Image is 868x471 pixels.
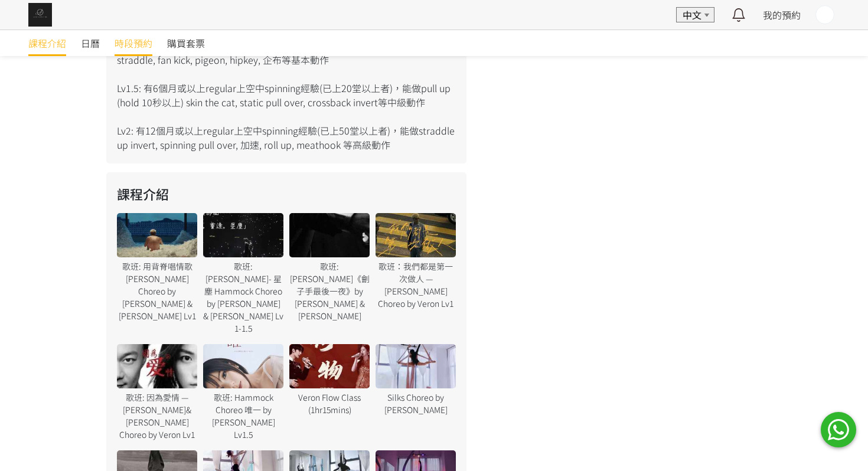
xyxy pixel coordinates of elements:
div: Veron Flow Class (1hr15mins) [289,391,370,416]
div: 歌班: 用背脊唱情歌 [PERSON_NAME] Choreo by [PERSON_NAME] & [PERSON_NAME] Lv1 [117,260,197,322]
span: 課程介紹 [28,36,66,50]
a: 我的預約 [763,8,801,22]
span: 購買套票 [167,36,205,50]
div: Silks Choreo by [PERSON_NAME] [376,391,456,416]
div: 歌班: [PERSON_NAME]《劊子手最後一夜》by [PERSON_NAME] & [PERSON_NAME] [289,260,370,322]
span: 時段預約 [115,36,152,50]
div: 歌班：我們都是第一次做人 — [PERSON_NAME] Choreo by Veron Lv1 [376,260,456,310]
a: 購買套票 [167,30,205,56]
span: 日曆 [81,36,100,50]
a: 時段預約 [115,30,152,56]
div: 歌班: Hammock Choreo 唯一 by [PERSON_NAME] Lv1.5 [203,391,283,441]
div: 歌班: 因為愛情 — [PERSON_NAME]&[PERSON_NAME] Choreo by Veron Lv1 [117,391,197,441]
a: 日曆 [81,30,100,56]
div: 歌班: [PERSON_NAME]- 星塵 Hammock Choreo by [PERSON_NAME] & [PERSON_NAME] Lv 1-1.5 [203,260,283,335]
a: 課程介紹 [28,30,66,56]
img: img_61c0148bb0266 [28,3,52,27]
h2: 課程介紹 [117,184,456,204]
